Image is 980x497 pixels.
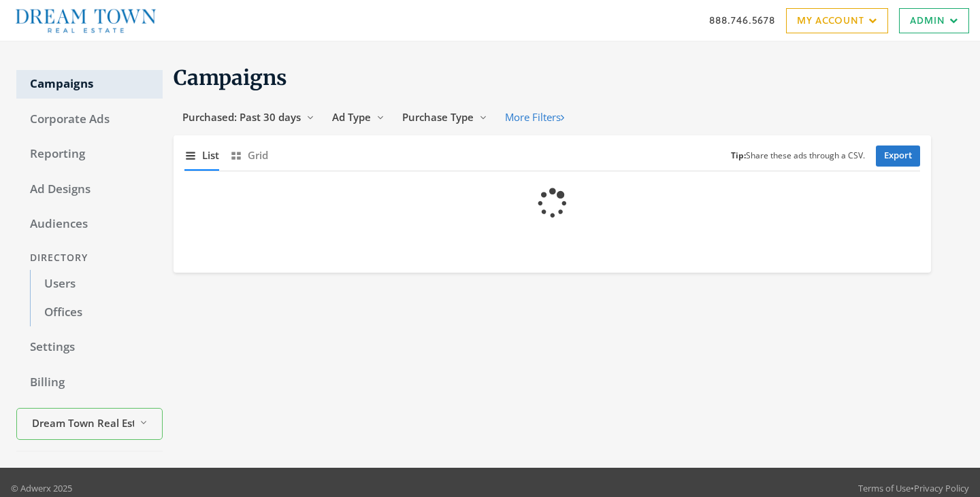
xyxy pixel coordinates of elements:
a: Admin [899,8,969,33]
span: Purchased: Past 30 days [182,110,301,124]
small: Share these ads through a CSV. [731,150,865,162]
img: Adwerx [11,5,161,37]
button: More Filters [496,105,573,130]
a: Offices [30,298,163,327]
div: Directory [16,245,163,271]
a: 888.746.5678 [709,13,775,27]
button: Dream Town Real Estate [16,408,163,440]
a: Export [876,145,920,167]
span: Grid [248,148,268,163]
a: Privacy Policy [914,482,969,494]
span: List [202,148,219,163]
div: • [858,481,969,495]
a: Audiences [16,210,163,239]
button: Grid [230,141,268,170]
span: Purchase Type [402,110,474,124]
span: Ad Type [332,110,371,124]
button: Ad Type [323,105,393,130]
a: Campaigns [16,70,163,99]
a: Corporate Ads [16,105,163,134]
button: Purchased: Past 30 days [174,105,323,130]
span: Campaigns [174,65,287,90]
a: Reporting [16,140,163,169]
a: Settings [16,333,163,362]
a: Billing [16,369,163,397]
a: Users [30,270,163,298]
p: © Adwerx 2025 [11,481,72,495]
b: Tip: [731,150,746,161]
a: My Account [786,8,888,33]
a: Ad Designs [16,175,163,204]
button: List [184,141,219,170]
a: Terms of Use [858,482,911,494]
button: Purchase Type [393,105,496,130]
span: Dream Town Real Estate [32,415,134,431]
